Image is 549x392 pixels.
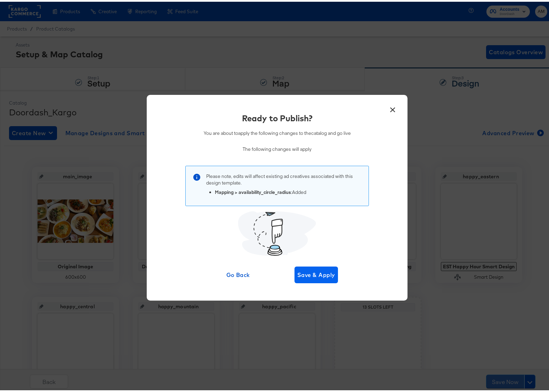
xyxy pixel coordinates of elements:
[294,265,338,281] button: Save & Apply
[215,187,291,194] strong: Mapping > availability_circle_radius
[386,100,399,113] button: ×
[206,171,362,184] p: Please note, edits will affect existing ad creatives associated with this design template .
[217,265,260,281] button: Go Back
[204,144,351,151] p: The following changes will apply
[219,268,257,278] span: Go Back
[242,111,313,122] div: Ready to Publish?
[297,268,335,278] span: Save & Apply
[215,187,362,194] li: : Added
[204,128,351,135] p: You are about to apply the following changes to the catalog and go live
